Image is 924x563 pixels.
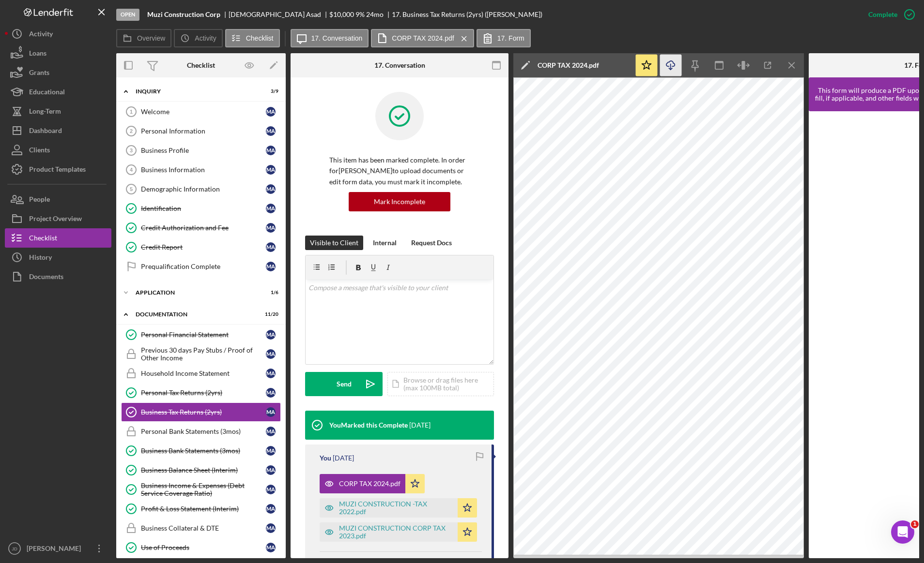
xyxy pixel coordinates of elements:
span: 1 [911,520,919,528]
div: MUZI CONSTRUCTION -TAX 2022.pdf [339,500,453,516]
div: Use of Proceeds [141,544,266,551]
div: M A [266,349,276,359]
div: You Marked this Complete [329,421,408,429]
a: IdentificationMA [121,199,281,218]
label: Overview [137,34,165,42]
div: 3 / 9 [261,89,278,94]
div: M A [266,523,276,533]
button: Send [305,372,383,396]
button: Mark Incomplete [349,192,450,211]
div: M A [266,184,276,194]
div: You [320,454,331,462]
a: Personal Financial StatementMA [121,325,281,344]
p: This item has been marked complete. In order for [PERSON_NAME] to upload documents or edit form d... [329,155,470,187]
a: Business Tax Returns (2yrs)MA [121,402,281,422]
div: M A [266,407,276,417]
button: CORP TAX 2024.pdf [320,474,425,493]
div: Business Information [141,166,266,174]
div: Credit Authorization and Fee [141,224,266,232]
time: 2025-09-30 19:26 [409,421,431,429]
div: [DEMOGRAPHIC_DATA] Asad [229,11,329,18]
div: MUZI CONSTRUCTION CORP TAX 2023.pdf [339,524,453,540]
button: MUZI CONSTRUCTION -TAX 2022.pdf [320,498,477,518]
time: 2025-09-30 19:26 [333,454,354,462]
a: Profit & Loss Statement (Interim)MA [121,499,281,519]
div: Inquiry [136,89,254,94]
div: Welcome [141,108,266,116]
tspan: 2 [130,128,133,134]
a: Prequalification CompleteMA [121,257,281,276]
div: Personal Tax Returns (2yrs) [141,389,266,397]
div: 9 % [355,11,365,18]
div: M A [266,223,276,233]
div: Credit Report [141,243,266,251]
div: Business Bank Statements (3mos) [141,447,266,455]
div: 24 mo [366,11,384,18]
div: Previous 30 days Pay Stubs / Proof of Other Income [141,346,266,362]
iframe: Intercom live chat [891,520,914,544]
div: Business Collateral & DTE [141,524,266,532]
a: 3Business ProfileMA [121,141,281,160]
div: M A [266,427,276,436]
tspan: 1 [130,109,133,115]
div: CORP TAX 2024.pdf [339,480,400,488]
div: Personal Information [141,127,266,135]
text: JD [12,546,17,551]
div: Visible to Client [310,236,358,250]
button: CORP TAX 2024.pdf [371,29,474,47]
div: M A [266,369,276,378]
button: Complete [859,5,919,24]
a: 2Personal InformationMA [121,121,281,141]
div: Profit & Loss Statement (Interim) [141,505,266,513]
div: Business Tax Returns (2yrs) [141,408,266,416]
div: Request Docs [411,236,452,250]
a: Household Income StatementMA [121,364,281,383]
button: Internal [368,236,401,250]
a: Credit ReportMA [121,237,281,257]
div: M A [266,146,276,155]
button: Overview [116,29,171,47]
div: Household Income Statement [141,370,266,377]
div: Identification [141,205,266,212]
div: Documentation [136,311,254,317]
a: Business Income & Expenses (Debt Service Coverage Ratio)MA [121,480,281,499]
div: M A [266,165,276,175]
a: Business Balance Sheet (Interim)MA [121,460,281,480]
label: Checklist [246,34,274,42]
div: [PERSON_NAME] [24,539,87,561]
tspan: 4 [130,167,133,173]
div: M A [266,446,276,456]
div: 11 / 20 [261,311,278,317]
label: 17. Form [497,34,524,42]
label: CORP TAX 2024.pdf [392,34,454,42]
button: Visible to Client [305,236,363,250]
tspan: 3 [130,148,133,153]
div: Personal Bank Statements (3mos) [141,428,266,435]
